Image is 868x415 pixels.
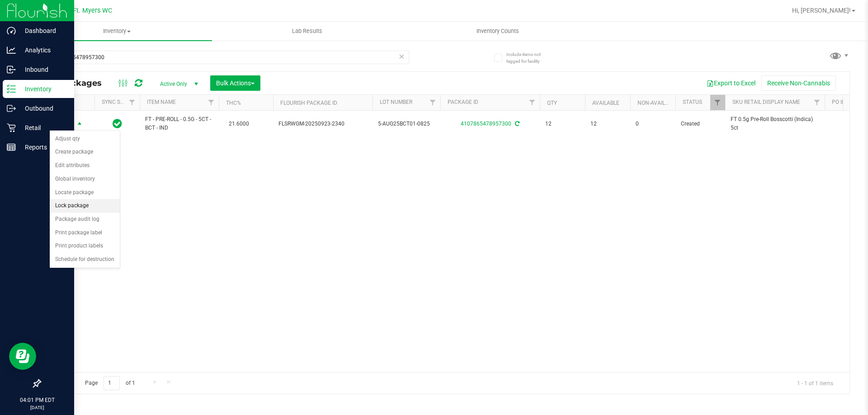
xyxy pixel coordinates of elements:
[378,120,435,128] span: 5-AUG25BCT01-0825
[590,120,625,128] span: 12
[16,84,70,94] p: Inventory
[380,99,412,105] a: Lot Number
[50,132,120,146] li: Adjust qty
[147,99,176,105] a: Item Name
[681,120,720,128] span: Created
[425,95,440,110] a: Filter
[464,27,531,35] span: Inventory Counts
[4,396,70,404] p: 04:01 PM EDT
[810,95,825,110] a: Filter
[832,99,845,105] a: PO ID
[212,22,402,41] a: Lab Results
[22,22,212,41] a: Inventory
[7,84,16,93] inline-svg: Inventory
[50,253,120,266] li: Schedule for destruction
[636,120,670,128] span: 0
[710,95,725,110] a: Filter
[525,95,540,110] a: Filter
[701,75,761,91] button: Export to Excel
[547,100,557,106] a: Qty
[7,104,16,113] inline-svg: Outbound
[761,75,836,91] button: Receive Non-Cannabis
[732,99,800,105] a: Sku Retail Display Name
[7,26,16,35] inline-svg: Dashboard
[113,117,122,130] span: In Sync
[792,7,851,14] span: Hi, [PERSON_NAME]!
[216,79,255,87] span: Bulk Actions
[506,51,552,65] span: Include items not tagged for facility
[102,99,137,105] a: Sync Status
[683,99,702,105] a: Status
[637,100,678,106] a: Non-Available
[50,213,120,226] li: Package audit log
[514,121,519,127] span: Sync from Compliance System
[461,121,511,127] a: 4107865478957300
[7,123,16,132] inline-svg: Retail
[50,159,120,173] li: Edit attributes
[210,75,260,91] button: Bulk Actions
[592,100,619,106] a: Available
[22,27,212,35] span: Inventory
[9,343,36,370] iframe: Resource center
[226,100,241,106] a: THC%
[125,95,140,110] a: Filter
[224,117,254,131] span: 21.6000
[790,376,840,390] span: 1 - 1 of 1 items
[77,376,142,390] span: Page of 1
[40,51,409,64] input: Search Package ID, Item Name, SKU, Lot or Part Number...
[16,142,70,153] p: Reports
[280,100,337,106] a: Flourish Package ID
[16,25,70,36] p: Dashboard
[16,64,70,75] p: Inbound
[16,45,70,56] p: Analytics
[50,186,120,200] li: Locate package
[278,120,367,128] span: FLSRWGM-20250923-2340
[4,404,70,411] p: [DATE]
[545,120,580,128] span: 12
[7,46,16,55] inline-svg: Analytics
[7,65,16,74] inline-svg: Inbound
[104,376,120,390] input: 1
[145,115,213,132] span: FT - PRE-ROLL - 0.5G - 5CT - BCT - IND
[50,199,120,213] li: Lock package
[398,51,405,62] span: Clear
[50,239,120,253] li: Print product labels
[7,143,16,152] inline-svg: Reports
[16,103,70,114] p: Outbound
[731,115,819,132] span: FT 0.5g Pre-Roll Bosscotti (Indica) 5ct
[204,95,219,110] a: Filter
[74,118,85,131] span: select
[47,78,111,88] span: All Packages
[50,145,120,159] li: Create package
[448,99,478,105] a: Package ID
[73,7,112,14] span: Ft. Myers WC
[50,173,120,186] li: Global inventory
[280,27,335,35] span: Lab Results
[50,226,120,240] li: Print package label
[402,22,593,41] a: Inventory Counts
[16,122,70,133] p: Retail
